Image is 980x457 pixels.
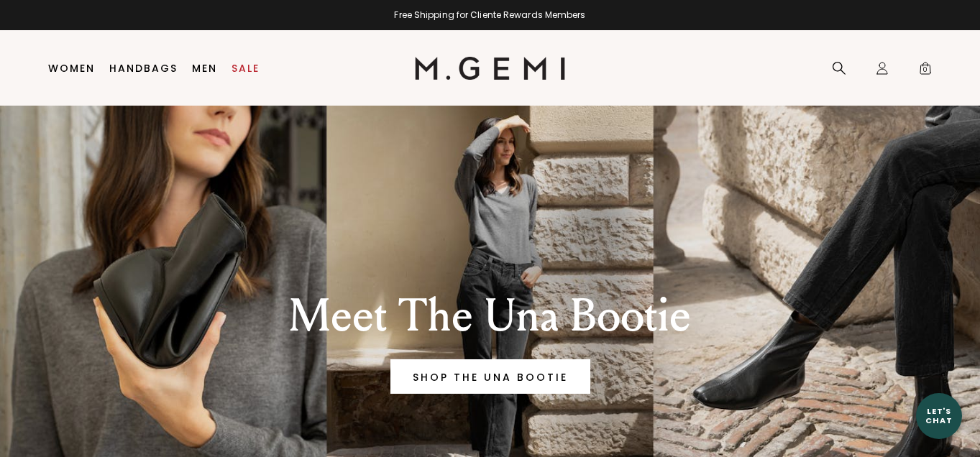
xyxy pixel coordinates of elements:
a: Men [192,63,217,74]
a: Sale [232,63,260,74]
div: Let's Chat [916,407,962,425]
div: Meet The Una Bootie [224,290,757,342]
a: Handbags [109,63,178,74]
a: Women [48,63,95,74]
img: M.Gemi [415,57,565,80]
a: Banner primary button [390,359,590,394]
span: 0 [918,64,933,78]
